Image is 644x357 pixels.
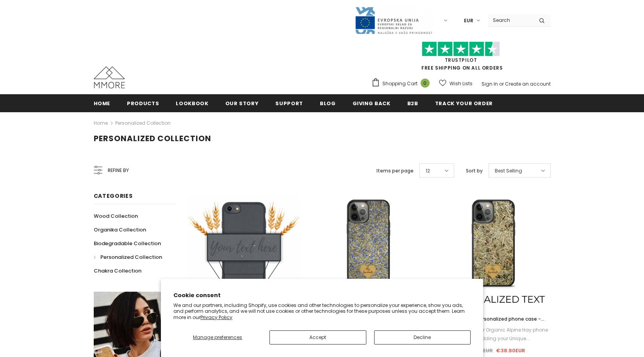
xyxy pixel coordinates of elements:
[94,237,161,250] a: Biodegradable Collection
[94,192,133,200] span: Categories
[355,6,433,35] img: Javni Razpis
[435,94,493,112] a: Track your order
[407,100,418,107] span: B2B
[94,240,161,247] span: Biodegradable Collection
[115,120,171,126] a: Personalized Collection
[496,347,525,354] span: €38.90EUR
[275,100,303,107] span: support
[94,250,162,264] a: Personalized Collection
[94,133,211,144] span: Personalized Collection
[94,226,146,233] span: Organika Collection
[439,77,473,90] a: Wish Lists
[94,212,138,220] span: Wood Collection
[445,57,477,63] a: Trustpilot
[200,314,232,321] a: Privacy Policy
[320,100,336,107] span: Blog
[450,80,473,88] span: Wish Lists
[225,94,259,112] a: Our Story
[193,334,242,341] span: Manage preferences
[127,100,159,107] span: Products
[269,330,366,344] button: Accept
[437,315,550,323] a: Alpine Hay - Personalized phone case - Personalized gift
[176,94,208,112] a: Lookbook
[94,100,111,107] span: Home
[382,80,417,88] span: Shopping Cart
[355,17,433,23] a: Javni Razpis
[173,302,471,321] p: We and our partners, including Shopify, use cookies and other technologies to personalize your ex...
[466,167,483,175] label: Sort by
[94,264,141,278] a: Chakra Collection
[94,223,146,237] a: Organika Collection
[488,14,533,26] input: Search Site
[225,100,259,107] span: Our Story
[422,41,500,57] img: Trust Pilot Stars
[421,79,430,88] span: 0
[94,66,125,88] img: MMORE Cases
[371,45,551,71] span: FREE SHIPPING ON ALL ORDERS
[437,326,550,343] div: ❤️ Personalize your Organic Alpine Hay phone case by adding your Unique...
[482,81,498,87] a: Sign In
[173,330,262,344] button: Manage preferences
[462,347,493,354] span: €44.90EUR
[320,94,336,112] a: Blog
[353,94,391,112] a: Giving back
[505,81,551,87] a: Create an account
[371,78,433,90] a: Shopping Cart 0
[464,17,473,25] span: EUR
[108,166,129,175] span: Refine by
[499,81,504,87] span: or
[100,253,162,261] span: Personalized Collection
[426,167,430,175] span: 12
[94,209,138,223] a: Wood Collection
[127,94,159,112] a: Products
[446,316,544,331] span: Alpine Hay - Personalized phone case - Personalized gift
[173,291,471,300] h2: Cookie consent
[94,118,108,128] a: Home
[374,330,471,344] button: Decline
[94,267,141,274] span: Chakra Collection
[407,94,418,112] a: B2B
[376,167,414,175] label: Items per page
[495,167,522,175] span: Best Selling
[94,94,111,112] a: Home
[435,100,493,107] span: Track your order
[275,94,303,112] a: support
[176,100,208,107] span: Lookbook
[353,100,391,107] span: Giving back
